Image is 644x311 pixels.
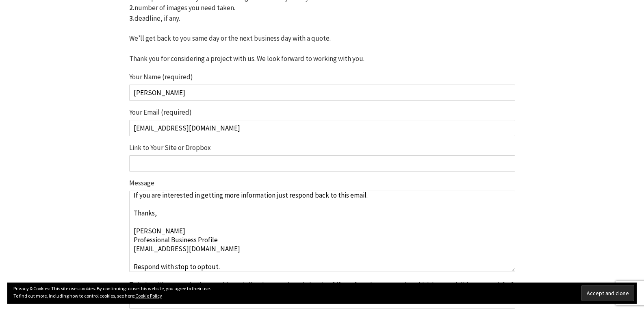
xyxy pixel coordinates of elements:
[129,54,515,64] p: Thank you for considering a project with us. We look forward to working with you.
[129,85,515,101] input: Your Name (required)
[129,109,515,136] label: Your Email (required)
[129,191,515,272] textarea: Message
[129,180,515,273] label: Message
[129,144,515,172] label: Link to Your Site or Dropbox
[129,155,515,172] input: Link to Your Site or Dropbox
[129,3,134,12] strong: 2.
[129,33,515,44] p: We’ll get back to you same day or the next business day with a quote.
[135,293,162,299] a: Cookie Policy
[581,285,634,301] input: Accept and close
[129,14,134,23] strong: 3.
[129,74,515,101] label: Your Name (required)
[7,283,637,304] div: Privacy & Cookies: This site uses cookies. By continuing to use this website, you agree to their ...
[129,281,515,309] label: To help with our marketing, could you tell us how you heard about us? If you found us on google, ...
[129,120,515,136] input: Your Email (required)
